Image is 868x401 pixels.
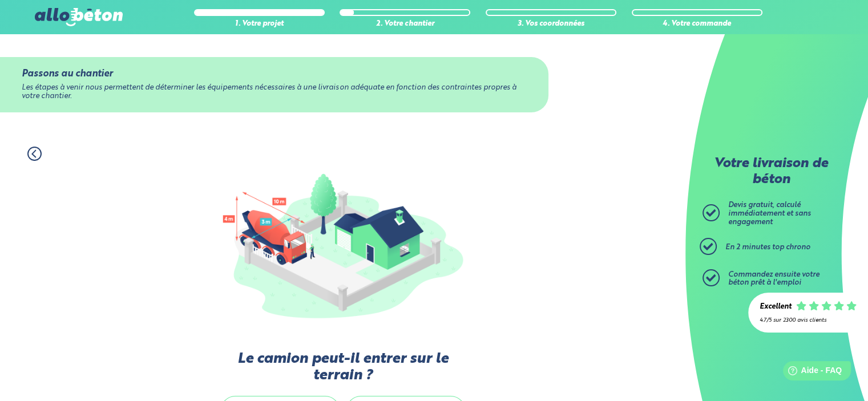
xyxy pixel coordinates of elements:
div: 2. Votre chantier [340,20,470,29]
iframe: Help widget launcher [766,357,855,388]
div: 4. Votre commande [632,20,762,29]
div: Les étapes à venir nous permettent de déterminer les équipements nécessaires à une livraison adéq... [22,84,526,100]
div: 3. Vos coordonnées [486,20,616,29]
div: 1. Votre projet [194,20,325,29]
div: Passons au chantier [22,68,526,79]
img: allobéton [35,8,123,26]
label: Le camion peut-il entrer sur le terrain ? [217,351,469,384]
